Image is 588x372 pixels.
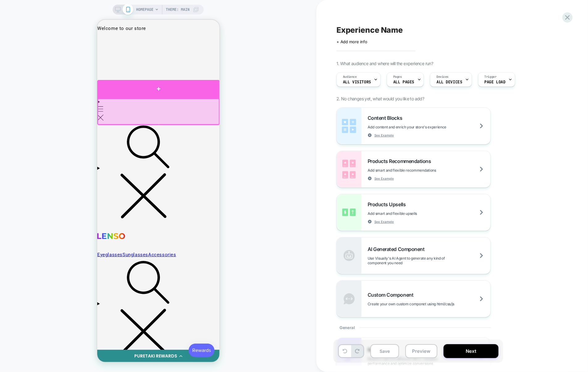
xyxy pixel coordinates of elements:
span: Add smart and flexible recommendations [368,168,467,173]
button: Save [370,344,399,358]
span: Audience [343,75,357,79]
iframe: Button to open loyalty program pop-up [91,324,117,337]
span: Trigger [485,75,497,79]
button: Preview [405,344,437,358]
span: Products Upsells [368,201,409,207]
span: Use Visually's AI Agent to generate any kind of component you need [368,256,490,265]
span: AI Generated Component [368,246,427,252]
span: Pages [393,75,402,79]
div: PURETAKI REWARDS [37,333,80,340]
button: Next [444,344,498,358]
a: Sunglasses [25,232,51,238]
span: Products Recommendations [368,158,434,164]
span: Page Load [485,80,506,84]
span: Add smart and flexible upsells [368,211,448,216]
span: Custom Component [368,292,416,298]
span: 1. What audience and where will the experience run? [336,61,433,66]
span: Theme: MAIN [166,5,190,15]
span: Create your own custom componet using html/css/js [368,302,485,306]
span: See Example [374,133,394,137]
div: General [336,317,491,338]
span: See Example [374,219,394,224]
span: HOMEPAGE [136,5,153,15]
span: See Example [374,176,394,181]
a: Accessories [51,232,79,238]
span: 2. No changes yet, what would you like to add? [336,96,424,101]
span: ALL DEVICES [436,80,462,84]
span: Devices [436,75,448,79]
span: Add content and enrich your store's experience [368,125,477,129]
span: Experience Name [336,25,403,35]
span: All Visitors [343,80,371,84]
span: Content Blocks [368,115,405,121]
span: + Add more info [336,39,367,44]
span: ALL PAGES [393,80,414,84]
